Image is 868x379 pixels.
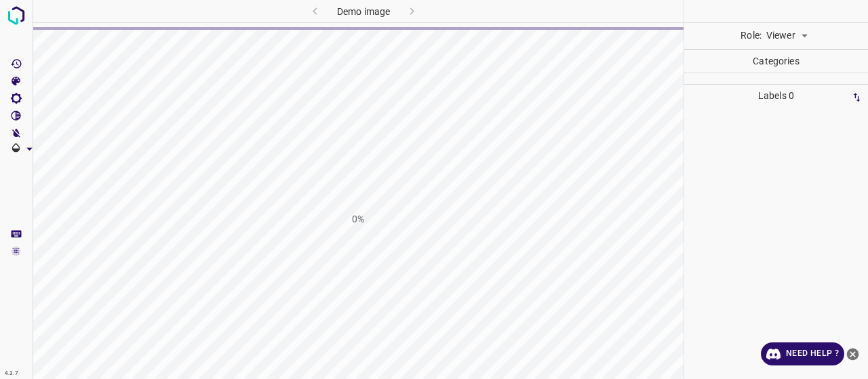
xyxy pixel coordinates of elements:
div: 4.3.7 [1,368,22,379]
button: close-help [844,342,861,365]
a: Need Help ? [761,342,844,365]
div: Role: [684,23,868,49]
h6: Demo image [337,3,390,22]
div: Viewer [766,26,812,45]
p: Labels 0 [688,85,864,107]
p: Categories [684,50,868,73]
img: logo [4,3,28,28]
h1: 0% [352,212,364,226]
